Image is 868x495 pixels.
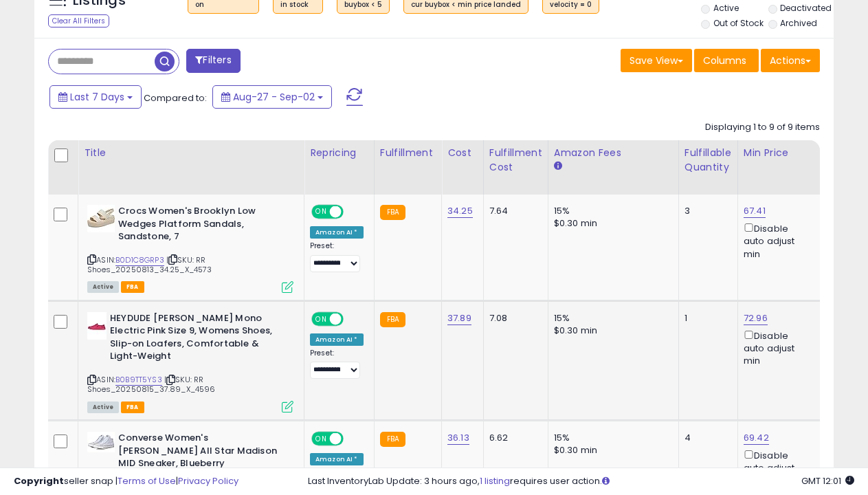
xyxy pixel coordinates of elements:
[310,146,368,160] div: Repricing
[49,85,142,109] button: Last 7 Days
[554,432,668,444] div: 15%
[780,2,832,14] label: Deactivated
[380,312,405,327] small: FBA
[621,49,692,72] button: Save View
[713,2,739,14] label: Active
[554,444,668,456] div: $0.30 min
[118,205,285,247] b: Crocs Women's Brooklyn Low Wedges Platform Sandals, Sandstone, 7
[70,90,124,104] span: Last 7 Days
[554,217,668,230] div: $0.30 min
[380,146,436,160] div: Fulfillment
[233,90,315,104] span: Aug-27 - Sep-02
[110,312,277,366] b: HEYDUDE [PERSON_NAME] Mono Electric Pink Size 9, Womens Shoes, Slip-on Loafers, Comfortable & Lig...
[87,374,216,395] span: | SKU: RR Shoes_20250815_37.89_X_4596
[780,17,817,29] label: Archived
[744,448,810,487] div: Disable auto adjust min
[685,205,727,217] div: 3
[380,432,405,447] small: FBA
[84,146,298,160] div: Title
[313,433,330,445] span: ON
[87,432,115,452] img: 31XRwmIgNHL._SL40_.jpg
[705,121,820,134] div: Displaying 1 to 9 of 9 items
[744,204,766,218] a: 67.41
[744,146,814,160] div: Min Price
[14,474,64,487] strong: Copyright
[14,475,238,488] div: seller snap | |
[447,431,469,445] a: 36.13
[310,349,364,379] div: Preset:
[87,312,293,411] div: ASIN:
[685,146,732,175] div: Fulfillable Quantity
[144,91,207,104] span: Compared to:
[694,49,759,72] button: Columns
[342,433,364,445] span: OFF
[308,475,854,488] div: Last InventoryLab Update: 3 hours ago, requires user action.
[489,432,537,444] div: 6.62
[121,281,144,293] span: FBA
[554,146,673,160] div: Amazon Fees
[186,49,240,73] button: Filters
[87,281,119,293] span: All listings currently available for purchase on Amazon
[118,432,285,486] b: Converse Women's [PERSON_NAME] All Star Madison MID Sneaker, Blueberry ICE/White/Black, 6
[744,431,769,445] a: 69.42
[380,205,405,220] small: FBA
[115,254,164,266] a: B0D1C8GRP3
[480,474,510,487] a: 1 listing
[342,313,364,324] span: OFF
[115,374,162,386] a: B0B9TT5YS3
[87,205,115,232] img: 31Abm1r239L._SL40_.jpg
[118,474,176,487] a: Terms of Use
[178,474,238,487] a: Privacy Policy
[87,401,119,413] span: All listings currently available for purchase on Amazon
[744,328,810,368] div: Disable auto adjust min
[489,146,542,175] div: Fulfillment Cost
[447,146,478,160] div: Cost
[212,85,332,109] button: Aug-27 - Sep-02
[801,474,854,487] span: 2025-09-10 12:01 GMT
[87,205,293,291] div: ASIN:
[554,324,668,337] div: $0.30 min
[554,160,562,173] small: Amazon Fees.
[744,221,810,261] div: Disable auto adjust min
[703,54,746,67] span: Columns
[489,312,537,324] div: 7.08
[685,312,727,324] div: 1
[342,206,364,218] span: OFF
[489,205,537,217] div: 7.64
[313,313,330,324] span: ON
[744,311,768,325] a: 72.96
[554,312,668,324] div: 15%
[310,333,364,346] div: Amazon AI *
[447,311,471,325] a: 37.89
[87,254,212,275] span: | SKU: RR Shoes_20250813_34.25_X_4573
[87,312,107,340] img: 21+IvZGXPFL._SL40_.jpg
[310,241,364,272] div: Preset:
[313,206,330,218] span: ON
[121,401,144,413] span: FBA
[761,49,820,72] button: Actions
[447,204,473,218] a: 34.25
[310,226,364,239] div: Amazon AI *
[713,17,764,29] label: Out of Stock
[554,205,668,217] div: 15%
[685,432,727,444] div: 4
[48,14,109,27] div: Clear All Filters
[310,453,364,465] div: Amazon AI *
